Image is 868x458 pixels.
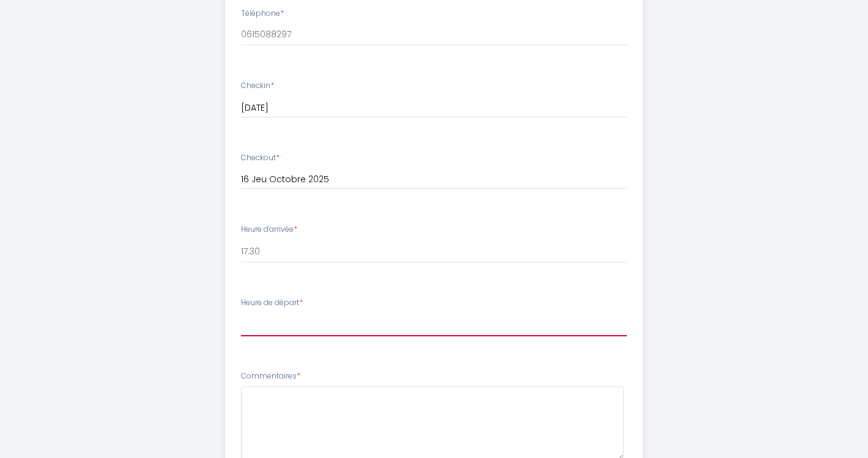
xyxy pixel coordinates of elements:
label: Checkin [241,80,274,92]
label: Checkout [241,152,280,164]
label: Heure d'arrivée [241,224,297,235]
label: Téléphone [241,8,284,20]
label: Commentaires [241,371,300,382]
label: Heure de départ [241,297,303,309]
